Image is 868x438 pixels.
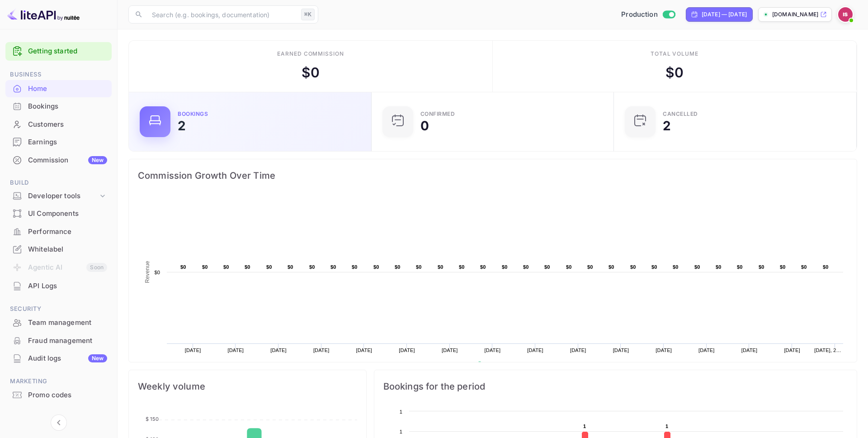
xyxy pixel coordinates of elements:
[702,10,747,19] div: [DATE] — [DATE]
[651,264,657,270] text: $0
[5,116,112,133] a: Customers
[420,119,429,132] div: 0
[416,264,422,270] text: $0
[5,277,112,294] a: API Logs
[5,241,112,257] a: Whitelabel
[5,188,112,204] div: Developer tools
[784,348,800,353] text: [DATE]
[180,264,186,270] text: $0
[698,348,715,353] text: [DATE]
[665,424,668,429] text: 1
[28,390,107,400] div: Promo codes
[28,244,107,255] div: Whitelabel
[144,261,151,283] text: Revenue
[838,7,853,22] img: Idan Solimani
[587,264,593,270] text: $0
[146,416,159,422] tspan: $ 150
[772,10,818,19] p: [DOMAIN_NAME]
[28,155,107,166] div: Commission
[28,281,107,291] div: API Logs
[5,205,112,222] a: UI Components
[185,348,201,353] text: [DATE]
[613,348,629,353] text: [DATE]
[178,111,208,117] div: Bookings
[737,264,743,270] text: $0
[302,62,320,83] div: $ 0
[223,264,229,270] text: $0
[5,116,112,133] div: Customers
[288,264,293,270] text: $0
[5,386,112,404] div: Promo codes
[5,205,112,223] div: UI Components
[656,348,672,353] text: [DATE]
[88,354,107,362] div: New
[523,264,529,270] text: $0
[5,314,112,332] div: Team management
[5,133,112,151] div: Earnings
[5,277,112,295] div: API Logs
[663,111,698,117] div: CANCELLED
[5,314,112,331] a: Team management
[5,133,112,150] a: Earnings
[5,178,112,188] span: Build
[309,264,315,270] text: $0
[814,348,841,353] text: [DATE], 2…
[665,62,684,83] div: $ 0
[399,429,402,434] text: 1
[28,353,107,364] div: Audit logs
[5,70,112,80] span: Business
[28,119,107,130] div: Customers
[780,264,786,270] text: $0
[485,348,501,353] text: [DATE]
[5,350,112,367] div: Audit logsNew
[28,209,107,219] div: UI Components
[621,10,658,20] span: Production
[618,10,679,20] div: Switch to Sandbox mode
[502,264,508,270] text: $0
[270,348,287,353] text: [DATE]
[716,264,722,270] text: $0
[5,98,112,114] a: Bookings
[266,264,272,270] text: $0
[395,264,401,270] text: $0
[5,332,112,350] div: Fraud management
[138,168,848,183] span: Commission Growth Over Time
[663,119,671,132] div: 2
[5,241,112,258] div: Whitelabel
[420,111,455,117] div: Confirmed
[352,264,358,270] text: $0
[480,264,486,270] text: $0
[566,264,572,270] text: $0
[741,348,758,353] text: [DATE]
[673,264,679,270] text: $0
[5,42,112,61] div: Getting started
[5,386,112,403] a: Promo codes
[459,264,465,270] text: $0
[5,223,112,241] div: Performance
[5,152,112,168] a: CommissionNew
[5,332,112,349] a: Fraud management
[356,348,373,353] text: [DATE]
[5,350,112,367] a: Audit logsNew
[28,101,107,112] div: Bookings
[313,348,330,353] text: [DATE]
[28,46,107,57] a: Getting started
[544,264,550,270] text: $0
[373,264,379,270] text: $0
[28,318,107,328] div: Team management
[277,50,344,58] div: Earned commission
[527,348,543,353] text: [DATE]
[5,98,112,115] div: Bookings
[399,409,402,414] text: 1
[245,264,250,270] text: $0
[5,304,112,314] span: Security
[51,414,67,431] button: Collapse navigation
[438,264,443,270] text: $0
[5,152,112,169] div: CommissionNew
[301,9,315,20] div: ⌘K
[383,379,848,394] span: Bookings for the period
[88,156,107,164] div: New
[5,80,112,97] a: Home
[694,264,700,270] text: $0
[5,376,112,386] span: Marketing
